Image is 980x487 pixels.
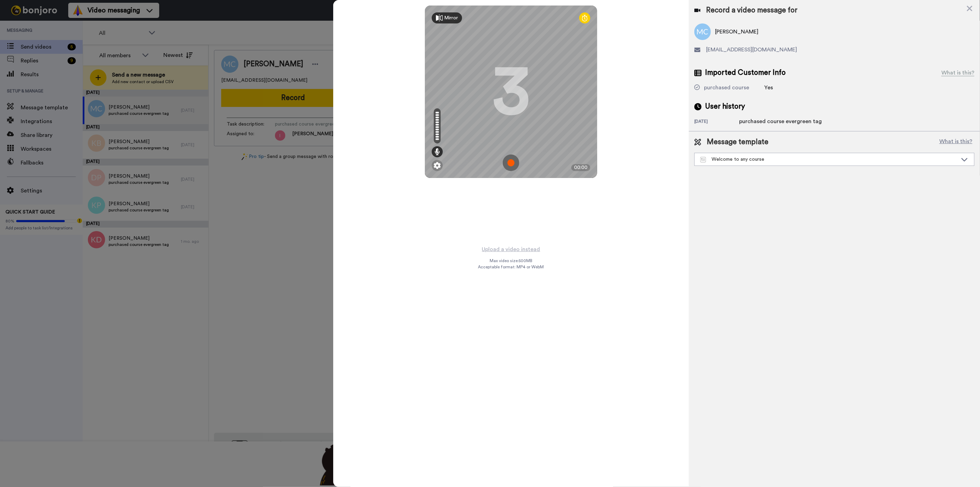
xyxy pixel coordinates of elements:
[490,258,532,264] span: Max video size: 500 MB
[503,155,519,171] img: ic_record_start.svg
[478,264,544,270] span: Acceptable format: MP4 or WebM
[434,162,441,169] img: ic_gear.svg
[480,245,542,254] button: Upload a video instead
[705,101,745,112] span: User history
[706,46,797,54] span: [EMAIL_ADDRESS][DOMAIN_NAME]
[704,83,749,92] div: purchased course
[571,164,590,171] div: 00:00
[694,119,739,126] div: [DATE]
[937,137,974,147] button: What is this?
[707,137,768,147] span: Message template
[764,85,773,90] span: Yes
[700,156,958,163] div: Welcome to any course
[705,68,786,78] span: Imported Customer Info
[492,66,530,118] div: 3
[941,69,974,77] div: What is this?
[739,117,822,126] div: purchased course evergreen tag
[700,157,706,162] img: Message-temps.svg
